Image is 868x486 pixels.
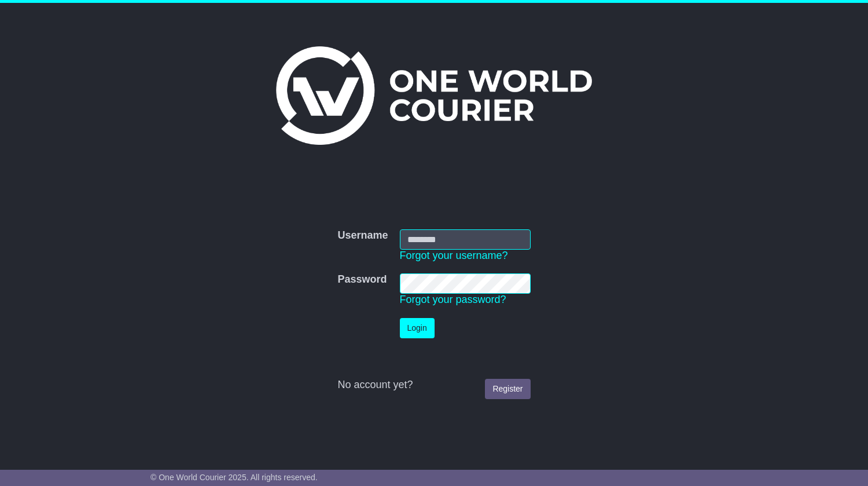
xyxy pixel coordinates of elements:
[276,46,592,145] img: One World
[337,273,387,286] label: Password
[150,473,318,482] span: © One World Courier 2025. All rights reserved.
[337,379,530,392] div: No account yet?
[337,229,388,242] label: Username
[485,379,530,399] a: Register
[400,294,506,305] a: Forgot your password?
[400,250,508,261] a: Forgot your username?
[400,318,435,338] button: Login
